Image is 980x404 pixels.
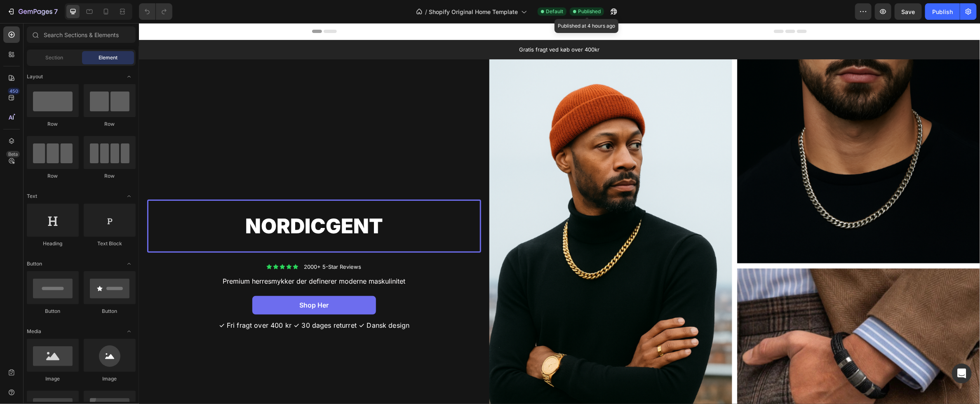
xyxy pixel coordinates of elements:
[139,23,980,404] iframe: Design area
[902,8,915,15] span: Save
[429,7,518,16] span: Shopify Original Home Template
[139,3,172,20] div: Undo/Redo
[27,26,136,43] input: Search Sections & Elements
[122,70,136,83] span: Toggle open
[425,7,427,16] span: /
[84,254,267,262] span: Premium herresmykker der definerer moderne maskulinitet
[27,308,79,315] div: Button
[161,278,190,287] p: Shop her
[113,273,237,291] a: Shop her
[6,151,20,157] div: Beta
[54,7,58,16] p: 7
[99,54,118,61] span: Element
[952,364,972,383] div: Open Intercom Messenger
[27,240,79,247] div: Heading
[27,193,37,200] span: Text
[895,3,922,20] button: Save
[122,257,136,270] span: Toggle open
[3,3,61,20] button: 7
[932,7,953,16] div: Publish
[925,3,960,20] button: Publish
[27,120,79,128] div: Row
[27,260,42,268] span: Button
[546,8,563,15] span: Default
[27,73,43,80] span: Layout
[84,375,136,383] div: Image
[165,240,223,247] p: 2000+ 5-Star Reviews
[80,298,271,306] span: ✓ Fri fragt over 400 kr ✓ 30 dages returret ✓ Dansk design
[84,172,136,180] div: Row
[84,308,136,315] div: Button
[122,325,136,338] span: Toggle open
[84,240,136,247] div: Text Block
[8,88,20,94] div: 450
[27,172,79,180] div: Row
[27,328,41,335] span: Media
[84,120,136,128] div: Row
[46,54,63,61] span: Section
[27,375,79,383] div: Image
[122,190,136,203] span: Toggle open
[578,8,601,15] span: Published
